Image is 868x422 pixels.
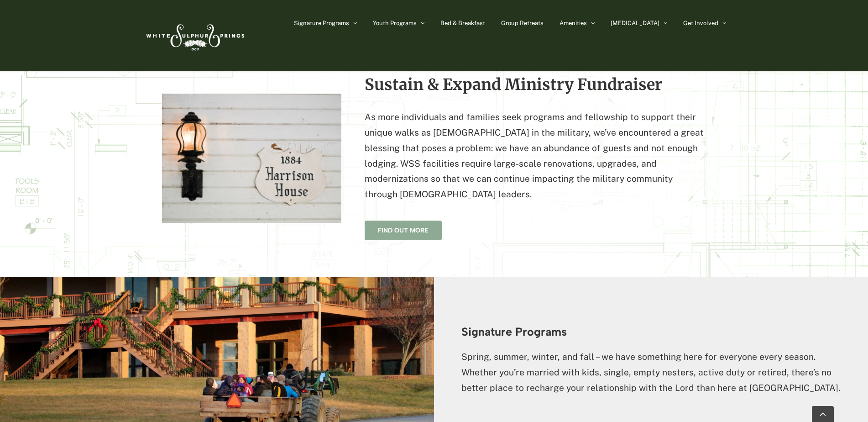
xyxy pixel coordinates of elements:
p: Spring, summer, winter, and fall – we have something here for everyone every season. Whether you’... [461,349,841,396]
span: [MEDICAL_DATA] [611,20,659,26]
span: Amenities [559,20,587,26]
p: As more individuals and families seek programs and fellowship to support their unique walks as [D... [365,110,706,202]
span: Bed & Breakfast [440,20,485,26]
span: Get Involved [683,20,718,26]
img: White Sulphur Springs Logo [142,14,247,57]
span: Youth Programs [373,20,417,26]
a: Find Out More [365,221,442,240]
span: Group Retreats [501,20,544,26]
h2: Sustain & Expand Ministry Fundraiser [365,76,706,93]
span: Signature Programs [294,20,349,26]
img: Harrison Sign & Lantern [162,94,341,223]
span: Find Out More [378,227,429,234]
h3: Signature Programs [461,326,841,338]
